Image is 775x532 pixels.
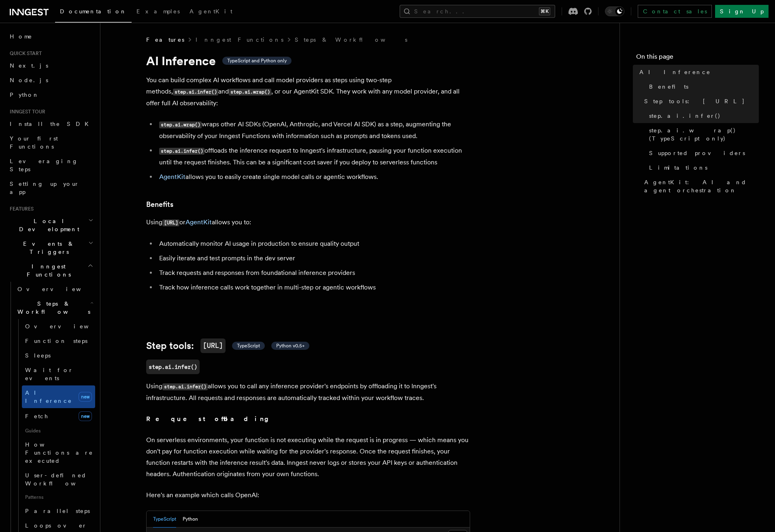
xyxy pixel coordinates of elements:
a: Wait for events [22,363,95,385]
span: Features [146,36,184,44]
span: Leveraging Steps [10,158,78,172]
span: Limitations [649,164,707,172]
button: Search...⌘K [400,5,555,18]
a: step.ai.infer() [146,360,200,374]
span: Home [10,32,32,40]
a: AI Inference [636,65,759,79]
span: Features [6,206,34,212]
span: TypeScript [237,343,260,349]
a: Step tools: [URL] [641,94,759,109]
a: Inngest Functions [196,36,283,44]
button: Toggle dark mode [605,6,624,16]
span: Examples [136,8,180,15]
h4: On this page [636,52,759,65]
li: Automatically monitor AI usage in production to ensure quality output [157,238,470,249]
a: AgentKit [185,218,212,226]
a: AgentKit [185,2,237,22]
button: Inngest Functions [6,259,95,282]
a: Contact sales [638,5,712,18]
span: Next.js [10,62,48,69]
span: AI Inference [639,68,711,76]
li: Track how inference calls work together in multi-step or agentic workflows [157,282,470,293]
span: Inngest Functions [6,262,87,279]
span: Documentation [60,8,127,15]
span: AgentKit: AI and agent orchestration [644,178,759,194]
span: step.ai.wrap() (TypeScript only) [649,126,759,143]
a: Leveraging Steps [6,154,95,177]
a: Steps & Workflows [295,36,407,44]
a: AgentKit: AI and agent orchestration [641,175,759,198]
span: Sleeps [25,352,51,359]
a: User-defined Workflows [22,468,95,491]
p: On serverless environments, your function is not executing while the request is in progress — whi... [146,434,470,480]
span: Parallel steps [25,508,90,514]
p: Using allows you to call any inference provider's endpoints by offloading it to Inngest's infrast... [146,381,470,404]
a: Limitations [646,160,759,175]
a: Supported providers [646,146,759,160]
span: AI Inference [25,389,72,404]
a: Home [6,29,95,44]
a: Function steps [22,334,95,348]
li: offloads the inference request to Inngest's infrastructure, pausing your function execution until... [157,145,470,168]
a: Python [6,87,95,102]
button: Steps & Workflows [14,296,95,319]
span: Overview [25,323,109,330]
li: Easily iterate and test prompts in the dev server [157,253,470,264]
span: Events & Triggers [6,240,88,256]
span: new [79,392,92,402]
a: Benefits [646,79,759,94]
span: Inngest tour [6,109,45,115]
a: Fetchnew [22,408,95,424]
span: Guides [22,424,95,437]
a: Sign Up [715,5,769,18]
span: new [79,411,92,421]
a: Documentation [55,2,132,23]
span: Overview [17,286,101,292]
button: Local Development [6,214,95,236]
a: Setting up your app [6,177,95,199]
code: step.ai.infer() [173,89,218,96]
a: Your first Functions [6,131,95,154]
span: Node.js [10,77,48,83]
span: Function steps [25,338,87,344]
span: Your first Functions [10,135,58,150]
a: Sleeps [22,348,95,363]
span: Wait for events [25,367,73,381]
span: Python v0.5+ [276,343,304,349]
code: [URL] [200,338,226,353]
a: Overview [22,319,95,334]
p: You can build complex AI workflows and call model providers as steps using two-step methods, and ... [146,74,470,109]
a: Next.js [6,58,95,73]
a: Install the SDK [6,117,95,131]
p: Using or allows you to: [146,217,470,228]
button: TypeScript [153,511,176,528]
a: How Functions are executed [22,437,95,468]
span: User-defined Workflows [25,472,98,487]
span: Local Development [6,217,88,233]
li: wraps other AI SDKs (OpenAI, Anthropic, and Vercel AI SDK) as a step, augmenting the observabilit... [157,119,470,142]
span: Quick start [6,50,42,57]
strong: Request offloading [146,415,275,423]
a: step.ai.wrap() (TypeScript only) [646,123,759,146]
li: allows you to easily create single model calls or agentic workflows. [157,171,470,183]
span: TypeScript and Python only [227,57,287,64]
li: Track requests and responses from foundational inference providers [157,267,470,279]
button: Events & Triggers [6,236,95,259]
a: Parallel steps [22,504,95,518]
kbd: ⌘K [539,7,550,15]
a: Node.js [6,73,95,87]
a: Benefits [146,199,173,210]
a: Examples [132,2,185,22]
span: How Functions are executed [25,441,93,464]
a: Step tools:[URL] TypeScript Python v0.5+ [146,338,309,353]
a: AgentKit [159,173,185,181]
span: Supported providers [649,149,745,157]
span: Step tools: [URL] [644,97,745,105]
span: Setting up your app [10,181,79,195]
span: step.ai.infer() [649,112,721,120]
code: step.ai.wrap() [159,121,202,128]
span: Fetch [25,413,49,419]
span: Steps & Workflows [14,300,90,316]
a: Overview [14,282,95,296]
